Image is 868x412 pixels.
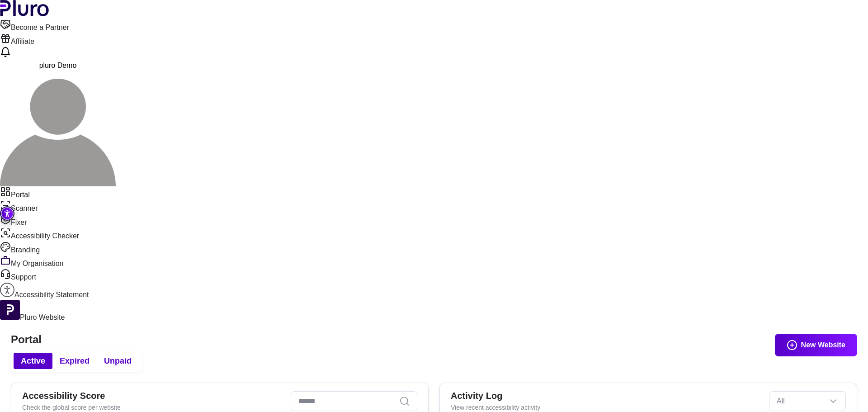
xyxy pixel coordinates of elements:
span: pluro Demo [39,62,77,69]
div: Set sorting [769,391,846,411]
input: Search [291,391,417,411]
h2: Accessibility Score [22,390,283,401]
button: Unpaid [97,353,139,369]
button: Expired [52,353,97,369]
button: Active [14,353,52,369]
span: Active [21,355,45,366]
h1: Portal [11,333,857,346]
span: Expired [60,355,90,366]
h2: Activity Log [451,390,762,401]
button: New Website [775,334,857,356]
div: Check the global score per website [22,403,283,412]
div: View recent accessibility activity [451,403,762,412]
span: Unpaid [104,355,132,366]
